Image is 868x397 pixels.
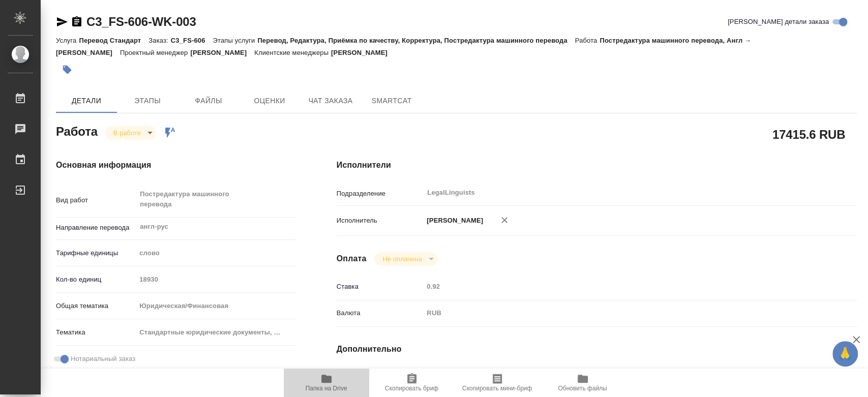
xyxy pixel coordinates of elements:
[56,327,136,338] p: Тематика
[120,49,190,56] p: Проектный менеджер
[56,58,78,81] button: Добавить тэг
[245,95,294,107] span: Оценки
[374,252,437,266] div: В работе
[56,301,136,311] p: Общая тематика
[71,16,83,28] button: Скопировать ссылку
[385,385,438,392] span: Скопировать бриф
[136,297,295,315] div: Юридическая/Финансовая
[56,121,98,140] h2: Работа
[184,95,233,107] span: Файлы
[136,245,295,262] div: слово
[423,304,813,322] div: RUB
[575,37,600,44] p: Работа
[558,385,607,392] span: Обновить файлы
[213,37,257,44] p: Этапы услуги
[367,95,416,107] span: SmartCat
[540,369,625,397] button: Обновить файлы
[86,15,196,28] a: C3_FS-606-WK-003
[836,343,854,364] span: 🙏
[455,369,540,397] button: Скопировать мини-бриф
[772,126,845,143] h2: 17415.6 RUB
[56,195,136,205] p: Вид работ
[62,95,111,107] span: Детали
[190,49,254,56] p: [PERSON_NAME]
[423,279,813,294] input: Пустое поле
[56,37,79,44] p: Услуга
[337,189,424,199] p: Подразделение
[337,159,857,171] h4: Исполнители
[110,129,144,137] button: В работе
[306,385,347,392] span: Папка на Drive
[105,126,156,140] div: В работе
[337,343,857,355] h4: Дополнительно
[148,37,170,44] p: Заказ:
[379,255,425,263] button: Не оплачена
[337,282,424,292] p: Ставка
[254,49,331,56] p: Клиентские менеджеры
[56,274,136,285] p: Кол-во единиц
[71,354,135,364] span: Нотариальный заказ
[423,216,483,226] p: [PERSON_NAME]
[337,308,424,318] p: Валюта
[56,223,136,233] p: Направление перевода
[56,248,136,258] p: Тарифные единицы
[306,95,355,107] span: Чат заказа
[331,49,395,56] p: [PERSON_NAME]
[56,159,296,171] h4: Основная информация
[369,369,455,397] button: Скопировать бриф
[56,16,68,28] button: Скопировать ссылку для ЯМессенджера
[136,272,295,287] input: Пустое поле
[123,95,172,107] span: Этапы
[337,253,367,265] h4: Оплата
[337,216,424,226] p: Исполнитель
[462,385,532,392] span: Скопировать мини-бриф
[493,209,516,231] button: Удалить исполнителя
[284,369,369,397] button: Папка на Drive
[136,324,295,341] div: Стандартные юридические документы, договоры, уставы
[171,37,213,44] p: C3_FS-606
[257,37,575,44] p: Перевод, Редактура, Приёмка по качеству, Корректура, Постредактура машинного перевода
[79,37,148,44] p: Перевод Стандарт
[728,17,829,27] span: [PERSON_NAME] детали заказа
[832,341,858,367] button: 🙏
